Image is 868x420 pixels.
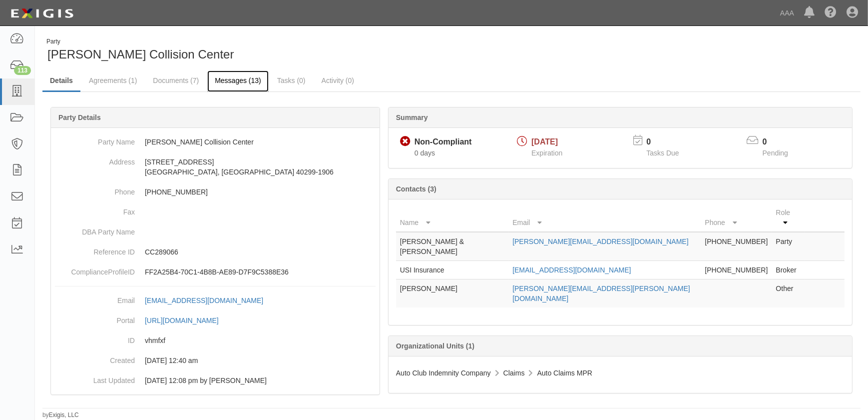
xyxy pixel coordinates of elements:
span: Expiration [531,149,562,157]
th: Name [396,203,508,232]
a: Exigis, LLC [49,411,79,418]
th: Role [772,203,805,232]
td: Party [772,232,805,261]
dt: Last Updated [55,370,135,385]
dt: Reference ID [55,242,135,257]
a: Details [42,70,80,92]
dd: 01/23/2024 12:08 pm by Benjamin Tully [55,370,376,390]
b: Organizational Units (1) [396,342,474,350]
dt: Portal [55,310,135,325]
th: Email [508,203,701,232]
dd: [PERSON_NAME] Collision Center [55,132,376,152]
span: Tasks Due [646,149,679,157]
dd: [STREET_ADDRESS] [GEOGRAPHIC_DATA], [GEOGRAPHIC_DATA] 40299-1906 [55,152,376,182]
dt: ComplianceProfileID [55,262,135,277]
td: USI Insurance [396,261,508,279]
span: Since 10/01/2025 [415,149,435,157]
a: Messages (13) [207,70,269,92]
dd: [PHONE_NUMBER] [55,182,376,202]
img: logo-5460c22ac91f19d4615b14bd174203de0afe785f0fc80cf4dbbc73dc1793850b.png [7,4,76,22]
dd: 03/10/2023 12:40 am [55,350,376,370]
td: [PERSON_NAME] [396,279,508,308]
dd: vhmfxf [55,330,376,350]
i: Non-Compliant [400,136,411,147]
a: [PERSON_NAME][EMAIL_ADDRESS][PERSON_NAME][DOMAIN_NAME] [512,284,690,302]
a: [EMAIL_ADDRESS][DOMAIN_NAME] [512,266,631,274]
div: Bachman Collision Center [42,37,444,63]
dt: DBA Party Name [55,222,135,237]
span: Pending [763,149,788,157]
dt: Phone [55,182,135,197]
div: Party [46,37,234,46]
a: AAA [775,3,799,23]
span: Auto Claims MPR [537,369,592,377]
a: Agreements (1) [81,70,144,90]
a: [URL][DOMAIN_NAME] [145,316,230,324]
a: Documents (7) [145,70,206,90]
span: [PERSON_NAME] Collision Center [47,47,234,61]
dt: Created [55,350,135,365]
dt: ID [55,330,135,345]
b: Contacts (3) [396,185,436,193]
td: Other [772,279,805,308]
div: Non-Compliant [415,136,472,148]
div: 113 [14,66,31,75]
dt: Email [55,290,135,305]
p: CC289066 [145,247,376,257]
b: Summary [396,113,428,121]
p: 0 [763,136,801,148]
a: [PERSON_NAME][EMAIL_ADDRESS][DOMAIN_NAME] [512,237,688,245]
a: Activity (0) [314,70,362,90]
i: Help Center - Complianz [825,7,837,19]
a: Tasks (0) [270,70,313,90]
dt: Party Name [55,132,135,147]
span: [DATE] [531,137,558,146]
div: [EMAIL_ADDRESS][DOMAIN_NAME] [145,295,263,305]
dt: Fax [55,202,135,217]
td: [PHONE_NUMBER] [701,261,772,279]
dt: Address [55,152,135,167]
b: Party Details [58,113,101,121]
a: [EMAIL_ADDRESS][DOMAIN_NAME] [145,296,274,304]
p: 0 [646,136,691,148]
p: FF2A25B4-70C1-4B8B-AE89-D7F9C5388E36 [145,267,376,277]
span: Claims [503,369,525,377]
th: Phone [701,203,772,232]
td: [PERSON_NAME] & [PERSON_NAME] [396,232,508,261]
span: Auto Club Indemnity Company [396,369,491,377]
small: by [42,411,79,419]
td: Broker [772,261,805,279]
td: [PHONE_NUMBER] [701,232,772,261]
